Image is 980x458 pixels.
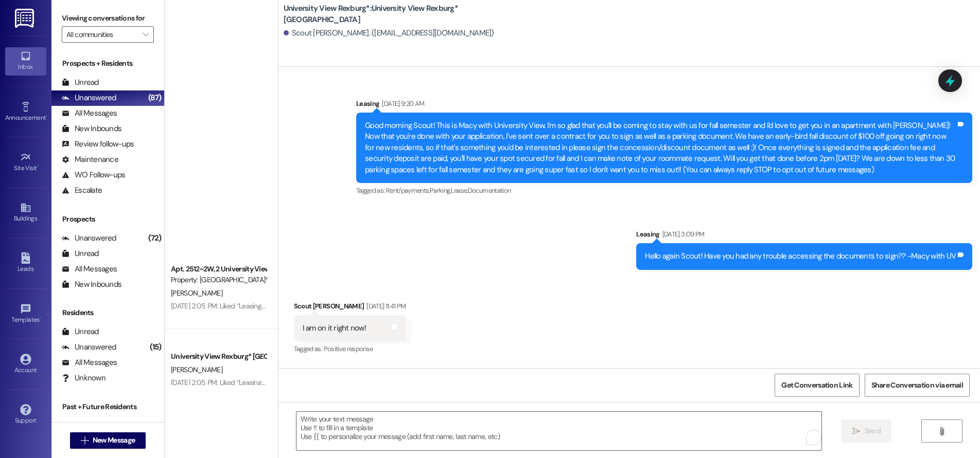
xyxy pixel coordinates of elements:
[386,186,430,195] span: Rent/payments ,
[62,326,99,337] div: Unread
[775,374,859,397] button: Get Conversation Link
[842,419,891,443] button: Send
[171,264,266,274] div: Apt. 2512~2W, 2 University View Rexburg
[51,307,164,318] div: Residents
[62,170,125,180] div: WO Follow-ups
[62,248,99,259] div: Unread
[356,183,972,198] div: Tagged as:
[468,186,511,195] span: Documentation
[303,323,366,334] div: I am on it right now!
[660,229,705,240] div: [DATE] 3:09 PM
[146,230,164,246] div: (72)
[15,9,36,28] img: ResiDesk Logo
[645,251,956,262] div: Hello again Scout! Have you had any trouble accessing the documents to sign?? -Macy with UV
[171,365,222,374] span: [PERSON_NAME]
[51,58,164,69] div: Prospects + Residents
[365,120,956,175] div: Good morning Scout! This is Macy with University View. I'm so glad that you'll be coming to stay ...
[37,163,39,170] span: •
[62,185,102,196] div: Escalate
[62,264,117,274] div: All Messages
[451,186,468,195] span: Lease ,
[5,47,46,75] a: Inbox
[66,26,137,43] input: All communities
[146,90,164,106] div: (87)
[93,435,135,446] span: New Message
[865,374,970,397] button: Share Conversation via email
[636,229,972,243] div: Leasing
[62,77,99,88] div: Unread
[284,3,489,25] b: University View Rexburg*: University View Rexburg* [GEOGRAPHIC_DATA]
[865,426,881,436] span: Send
[781,380,852,391] span: Get Conversation Link
[430,186,451,195] span: Parking ,
[938,427,946,435] i: 
[5,401,46,429] a: Support
[62,154,118,165] div: Maintenance
[143,30,148,39] i: 
[364,301,406,312] div: [DATE] 11:41 PM
[62,93,116,103] div: Unanswered
[5,249,46,277] a: Leads
[171,351,266,362] div: University View Rexburg* [GEOGRAPHIC_DATA]
[62,108,117,119] div: All Messages
[294,301,406,315] div: Scout [PERSON_NAME]
[171,274,266,285] div: Property: [GEOGRAPHIC_DATA]*
[379,98,424,109] div: [DATE] 9:20 AM
[62,123,121,134] div: New Inbounds
[62,357,117,368] div: All Messages
[51,214,164,225] div: Prospects
[296,412,821,450] textarea: To enrich screen reader interactions, please activate Accessibility in Grammarly extension settings
[70,432,146,449] button: New Message
[62,279,121,290] div: New Inbounds
[852,427,860,435] i: 
[171,301,440,310] div: [DATE] 2:05 PM: Liked “Leasing ([GEOGRAPHIC_DATA]*): We don't but thanks for checking”
[871,380,963,391] span: Share Conversation via email
[294,341,406,356] div: Tagged as:
[62,233,116,244] div: Unanswered
[147,339,164,355] div: (15)
[46,113,47,120] span: •
[284,28,494,39] div: Scout [PERSON_NAME]. ([EMAIL_ADDRESS][DOMAIN_NAME])
[40,315,41,322] span: •
[51,401,164,412] div: Past + Future Residents
[171,378,440,387] div: [DATE] 2:05 PM: Liked “Leasing ([GEOGRAPHIC_DATA]*): We don't but thanks for checking”
[324,344,373,353] span: Positive response
[81,436,89,445] i: 
[62,373,106,383] div: Unknown
[62,10,154,26] label: Viewing conversations for
[5,351,46,378] a: Account
[356,98,972,113] div: Leasing
[5,300,46,328] a: Templates •
[5,149,46,176] a: Site Visit •
[171,288,222,298] span: [PERSON_NAME]
[62,342,116,353] div: Unanswered
[5,199,46,227] a: Buildings
[62,139,134,150] div: Review follow-ups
